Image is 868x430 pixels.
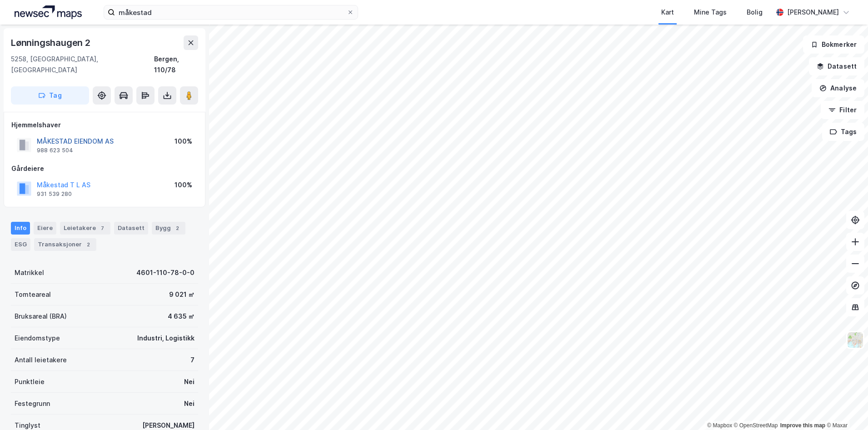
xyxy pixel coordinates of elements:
div: 100% [175,180,192,190]
div: 5258, [GEOGRAPHIC_DATA], [GEOGRAPHIC_DATA] [11,54,154,75]
div: Gårdeiere [11,163,198,174]
button: Tags [822,123,864,141]
div: Hjemmelshaver [11,120,198,130]
button: Bokmerker [803,35,864,54]
div: [PERSON_NAME] [787,7,839,18]
div: Antall leietakere [15,355,67,365]
div: Nei [184,398,195,409]
img: logo.a4113a55bc3d86da70a041830d287a7e.svg [15,5,82,19]
div: Bruksareal (BRA) [15,311,67,322]
a: Mapbox [707,422,732,429]
div: Bergen, 110/78 [154,54,198,75]
div: Eiere [34,222,56,235]
div: Kart [661,7,674,18]
div: 7 [98,224,107,233]
div: 931 539 280 [37,190,72,198]
div: 988 623 504 [37,147,73,154]
div: Bygg [152,222,185,235]
div: 4 635 ㎡ [168,311,195,322]
button: Analyse [812,79,864,97]
img: Z [847,331,864,349]
div: 9 021 ㎡ [169,289,195,300]
div: Lønningshaugen 2 [11,35,92,50]
div: Festegrunn [15,398,50,409]
div: Transaksjoner [34,238,96,251]
div: Punktleie [15,376,45,387]
div: ESG [11,238,30,251]
div: Mine Tags [694,7,727,18]
div: 7 [190,355,195,365]
a: OpenStreetMap [734,422,778,429]
div: Leietakere [60,222,110,235]
iframe: Chat Widget [823,386,868,430]
div: Info [11,222,30,235]
div: Industri, Logistikk [137,333,195,344]
div: Nei [184,376,195,387]
button: Filter [821,101,864,119]
div: 4601-110-78-0-0 [136,267,195,278]
div: Eiendomstype [15,333,60,344]
input: Søk på adresse, matrikkel, gårdeiere, leietakere eller personer [115,5,347,19]
div: Kontrollprogram for chat [823,386,868,430]
div: 100% [175,136,192,147]
a: Improve this map [780,422,825,429]
div: Datasett [114,222,148,235]
button: Tag [11,86,89,105]
div: Tomteareal [15,289,51,300]
div: 2 [84,240,93,249]
div: Matrikkel [15,267,44,278]
button: Datasett [809,57,864,75]
div: Bolig [747,7,763,18]
div: 2 [173,224,182,233]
